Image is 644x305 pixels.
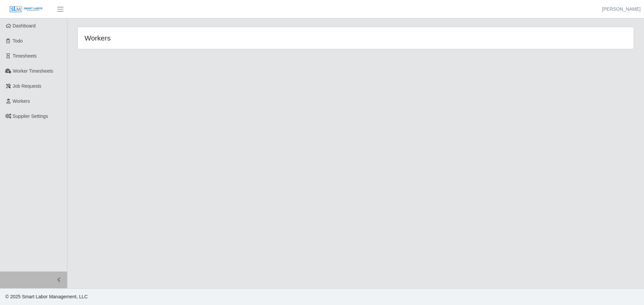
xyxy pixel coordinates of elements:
[13,83,42,89] span: Job Requests
[13,53,37,59] span: Timesheets
[13,113,48,119] span: Supplier Settings
[13,98,30,104] span: Workers
[5,294,88,299] span: © 2025 Smart Labor Management, LLC
[85,34,305,42] h4: Workers
[602,6,641,13] a: [PERSON_NAME]
[13,23,36,28] span: Dashboard
[13,68,53,74] span: Worker Timesheets
[9,6,43,13] img: SLM Logo
[13,38,23,44] span: Todo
